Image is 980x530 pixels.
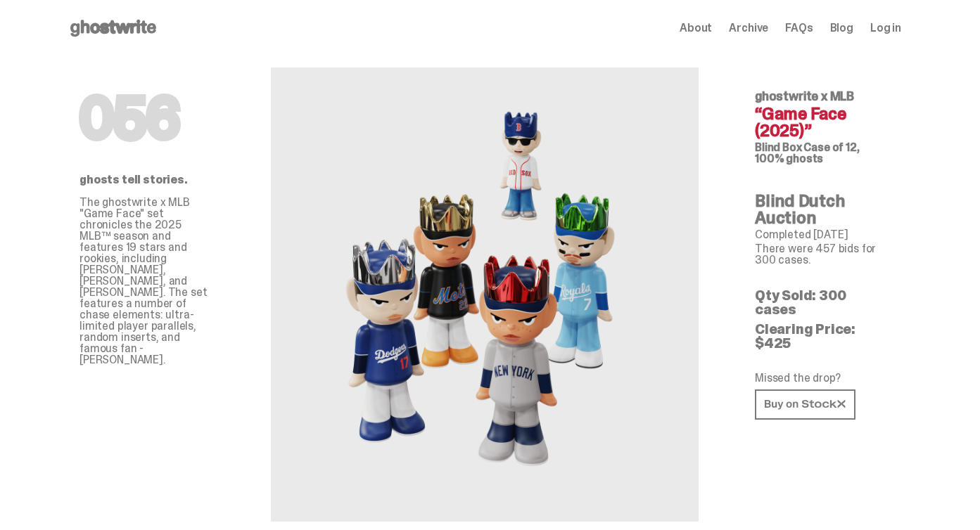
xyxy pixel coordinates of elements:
[755,229,890,240] p: Completed [DATE]
[79,197,215,366] p: The ghostwrite x MLB "Game Face" set chronicles the 2025 MLB™ season and features 19 stars and ro...
[729,22,768,34] a: Archive
[755,140,860,166] span: Case of 12, 100% ghosts
[755,88,854,105] span: ghostwrite x MLB
[830,22,853,34] a: Blog
[785,22,813,34] a: FAQs
[755,288,890,316] p: Qty Sold: 300 cases
[79,174,215,186] p: ghosts tell stories.
[870,22,901,34] a: Log in
[755,193,890,226] h4: Blind Dutch Auction
[755,105,890,139] h4: “Game Face (2025)”
[755,243,890,266] p: There were 457 bids for 300 cases.
[330,101,639,488] img: MLB&ldquo;Game Face (2025)&rdquo;
[755,140,802,155] span: Blind Box
[680,22,712,34] a: About
[79,90,215,146] h1: 056
[755,322,890,350] p: Clearing Price: $425
[755,373,890,384] p: Missed the drop?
